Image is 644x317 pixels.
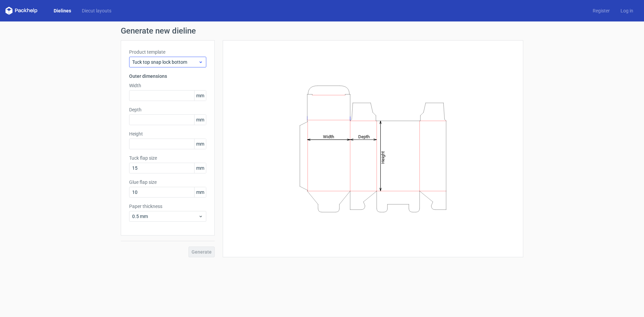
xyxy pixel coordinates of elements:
[129,73,206,80] h3: Outer dimensions
[323,134,334,139] tspan: Width
[48,7,76,14] a: Dielines
[129,82,206,89] label: Width
[194,91,206,101] span: mm
[132,213,198,220] span: 0.5 mm
[380,151,385,163] tspan: Height
[132,59,198,65] span: Tuck top snap lock bottom
[129,155,206,161] label: Tuck flap size
[615,7,639,14] a: Log in
[358,134,370,139] tspan: Depth
[129,49,206,55] label: Product template
[129,179,206,186] label: Glue flap size
[121,27,523,35] h1: Generate new dieline
[194,187,206,197] span: mm
[129,106,206,113] label: Depth
[194,115,206,125] span: mm
[194,139,206,149] span: mm
[587,7,615,14] a: Register
[129,203,206,210] label: Paper thickness
[194,163,206,173] span: mm
[76,7,117,14] a: Diecut layouts
[129,130,206,137] label: Height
